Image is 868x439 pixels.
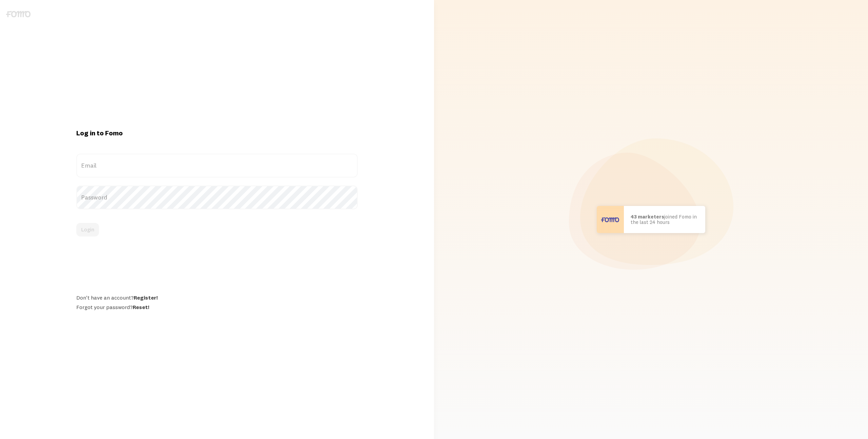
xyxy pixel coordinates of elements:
a: Reset! [133,304,149,310]
label: Email [76,154,357,177]
img: User avatar [597,206,624,233]
h1: Log in to Fomo [76,129,357,137]
a: Register! [134,294,158,301]
img: fomo-logo-gray-b99e0e8ada9f9040e2984d0d95b3b12da0074ffd48d1e5cb62ac37fc77b0b268.svg [6,11,31,17]
label: Password [76,186,357,209]
div: Don't have an account? [76,294,357,301]
p: joined Fomo in the last 24 hours [631,214,698,225]
b: 43 marketers [631,213,664,220]
div: Forgot your password? [76,304,357,310]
